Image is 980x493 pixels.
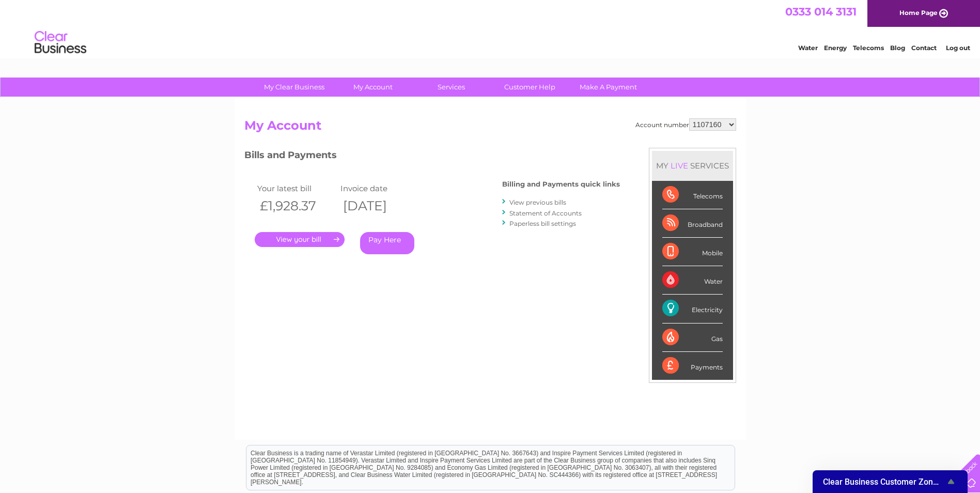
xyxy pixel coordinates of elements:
[255,195,338,217] th: £1,928.37
[662,266,723,295] div: Water
[255,181,338,195] td: Your latest bill
[662,352,723,380] div: Payments
[34,27,87,58] img: logo.png
[662,181,723,209] div: Telecoms
[246,6,735,50] div: Clear Business is a trading name of Verastar Limited (registered in [GEOGRAPHIC_DATA] No. 3667643...
[566,78,651,97] a: Make A Payment
[409,78,494,97] a: Services
[509,220,576,227] a: Paperless bill settings
[502,180,620,188] h4: Billing and Payments quick links
[823,477,945,487] span: Clear Business Customer Zone Survey
[662,323,723,352] div: Gas
[330,78,415,97] a: My Account
[853,44,884,52] a: Telecoms
[662,209,723,238] div: Broadband
[824,44,847,52] a: Energy
[509,198,566,206] a: View previous bills
[338,195,421,217] th: [DATE]
[635,118,736,131] div: Account number
[668,161,690,171] div: LIVE
[823,475,957,488] button: Show survey - Clear Business Customer Zone Survey
[785,5,857,18] a: 0333 014 3131
[662,295,723,323] div: Electricity
[652,151,733,180] div: MY SERVICES
[798,44,818,52] a: Water
[487,78,572,97] a: Customer Help
[911,44,937,52] a: Contact
[338,181,421,195] td: Invoice date
[244,118,736,138] h2: My Account
[509,209,582,217] a: Statement of Accounts
[946,44,970,52] a: Log out
[252,78,337,97] a: My Clear Business
[360,232,414,254] a: Pay Here
[244,148,620,166] h3: Bills and Payments
[890,44,905,52] a: Blog
[662,238,723,266] div: Mobile
[255,232,345,247] a: .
